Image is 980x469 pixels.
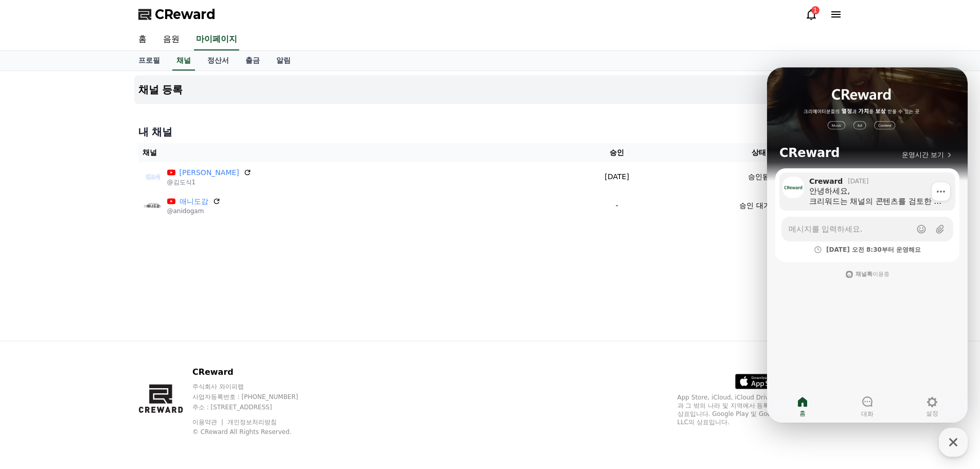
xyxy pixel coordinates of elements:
span: CReward [155,6,216,23]
a: 이용약관 [192,419,225,426]
button: 채널 등록 [134,75,846,104]
a: 채널 [172,51,195,71]
iframe: Channel chat [767,67,968,423]
p: [DATE] [563,171,671,182]
a: CReward [138,6,216,23]
a: 알림 [268,51,299,71]
a: 애니도감 [180,196,208,207]
p: © CReward All Rights Reserved. [192,428,318,436]
p: 사업자등록번호 : [PHONE_NUMBER] [192,393,318,401]
a: 홈 [130,29,155,50]
p: 주식회사 와이피랩 [192,383,318,391]
h4: 채널 등록 [138,84,183,95]
th: 승인 [559,143,675,162]
a: 1 [805,8,817,21]
h4: 내 채널 [138,125,842,139]
p: @anidogam [167,207,221,215]
p: @김도식1 [167,178,252,186]
a: 정산서 [199,51,237,71]
p: App Store, iCloud, iCloud Drive 및 iTunes Store는 미국과 그 밖의 나라 및 지역에서 등록된 Apple Inc.의 서비스 상표입니다. Goo... [678,393,842,426]
th: 상태 [675,143,842,162]
p: 승인 대기중 [739,200,777,211]
p: - [563,200,671,211]
a: 개인정보처리방침 [227,419,277,426]
a: 프로필 [130,51,168,71]
a: [PERSON_NAME] [180,167,239,178]
a: 음원 [155,29,188,50]
p: 승인됨 [748,171,770,182]
img: 김도식 [142,166,163,187]
p: CReward [192,366,318,378]
a: 출금 [237,51,268,71]
img: 애니도감 [142,195,163,216]
div: 1 [811,6,819,14]
p: 주소 : [STREET_ADDRESS] [192,403,318,411]
a: 마이페이지 [194,29,239,50]
th: 채널 [138,143,559,162]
